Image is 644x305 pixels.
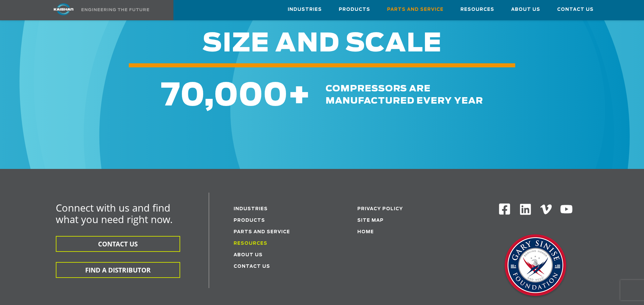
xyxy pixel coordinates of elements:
[357,207,403,211] a: Privacy Policy
[81,8,149,11] img: Engineering the future
[560,203,573,216] img: Youtube
[234,230,290,234] a: Parts and service
[326,84,483,105] span: compressors are manufactured every year
[234,253,263,257] a: About Us
[339,0,370,19] a: Products
[387,6,444,14] span: Parts and Service
[234,218,265,223] a: Products
[56,201,173,226] span: Connect with us and find what you need right now.
[56,236,180,252] button: CONTACT US
[498,203,511,215] img: Facebook
[234,264,270,269] a: Contact Us
[357,230,374,234] a: Home
[234,241,267,246] a: Resources
[519,203,532,216] img: Linkedin
[288,81,311,112] span: +
[387,0,444,19] a: Parts and Service
[339,6,370,14] span: Products
[557,0,594,19] a: Contact Us
[38,3,89,15] img: kaishan logo
[511,0,540,19] a: About Us
[288,0,322,19] a: Industries
[557,6,594,14] span: Contact Us
[502,232,569,300] img: Gary Sinise Foundation
[161,81,288,112] span: 70,000
[234,207,268,211] a: Industries
[56,262,180,278] button: FIND A DISTRIBUTOR
[288,6,322,14] span: Industries
[460,0,494,19] a: Resources
[357,218,384,223] a: Site Map
[540,204,552,214] img: Vimeo
[460,6,494,14] span: Resources
[511,6,540,14] span: About Us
